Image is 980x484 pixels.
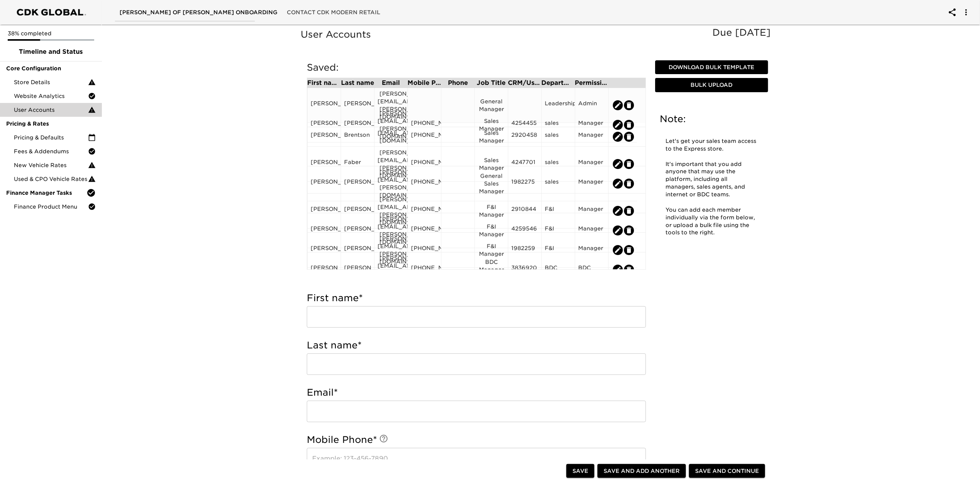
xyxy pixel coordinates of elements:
div: Sales Manager [478,129,505,144]
span: Finance Manager Tasks [6,189,87,197]
div: [PERSON_NAME] [344,205,371,217]
h5: Last name [307,339,646,351]
input: Example: 123-456-7890 [307,448,646,469]
div: [PERSON_NAME][EMAIL_ADDRESS][PERSON_NAME][DOMAIN_NAME] [378,149,404,179]
span: Timeline and Status [6,47,96,56]
h5: Mobile Phone [307,434,646,446]
button: edit [613,120,623,130]
span: Save [572,466,588,476]
div: [PERSON_NAME][EMAIL_ADDRESS][PERSON_NAME][DOMAIN_NAME] [378,90,404,121]
span: [PERSON_NAME] of [PERSON_NAME] Onboarding [120,8,278,17]
span: Bulk Upload [658,80,765,90]
button: edit [613,159,623,169]
button: account of current user [943,3,962,22]
div: Leadership [545,99,572,111]
button: edit [613,225,623,235]
div: [PERSON_NAME][EMAIL_ADDRESS][PERSON_NAME][DOMAIN_NAME] [378,168,404,199]
div: Manager [578,119,605,131]
div: Admin [578,99,605,111]
button: edit [624,120,634,130]
div: Department [541,80,575,86]
div: [PERSON_NAME] [311,119,338,131]
button: Bulk Upload [655,78,768,92]
div: [PHONE_NUMBER] [411,244,438,256]
span: Save and Continue [695,466,759,476]
div: Email [374,80,408,86]
h5: Note: [660,113,764,125]
h5: User Accounts [301,28,774,41]
div: [PERSON_NAME] [344,178,371,189]
div: [PERSON_NAME] [344,119,371,131]
div: [EMAIL_ADDRESS][DOMAIN_NAME] [378,129,404,144]
div: [PHONE_NUMBER] [411,119,438,131]
div: General Manager [478,98,505,113]
div: [PERSON_NAME] [311,264,338,275]
span: Fees & Addendums [14,148,88,155]
div: Phone [441,80,474,86]
span: Finance Product Menu [14,203,88,211]
div: First name [307,80,341,86]
div: [PERSON_NAME] [344,264,371,275]
span: Store Details [14,78,88,86]
button: edit [613,245,623,255]
button: edit [624,132,634,142]
div: F&I Manager [478,242,505,258]
div: Manager [578,158,605,170]
button: edit [613,132,623,142]
button: edit [613,179,623,189]
div: 4254455 [511,119,538,131]
div: Faber [344,158,371,170]
div: [PERSON_NAME] [344,244,371,256]
button: edit [613,100,623,110]
div: [PERSON_NAME] [311,131,338,143]
div: [PERSON_NAME][EMAIL_ADDRESS][PERSON_NAME][DOMAIN_NAME] [378,196,404,226]
div: sales [545,178,572,189]
div: Sales Manager [478,117,505,133]
button: Save [566,464,594,478]
div: BDC [545,264,572,275]
span: Website Analytics [14,92,88,100]
p: 38% completed [8,30,94,37]
div: Manager [578,131,605,143]
div: 2910844 [511,205,538,217]
div: [PERSON_NAME] [311,225,338,236]
div: F&I Manager [478,203,505,219]
p: It's important that you add anyone that may use the platform, including all managers, sales agent... [666,161,758,199]
span: Used & CPO Vehicle Rates [14,175,88,183]
div: Permission Set [575,80,608,86]
div: [PHONE_NUMBER] [411,205,438,217]
h5: Saved: [307,61,646,74]
div: 4247701 [511,158,538,170]
button: account of current user [957,3,975,22]
button: edit [613,265,623,275]
span: Core Configuration [6,65,96,72]
h5: Email [307,386,646,399]
div: [PERSON_NAME][EMAIL_ADDRESS][PERSON_NAME][DOMAIN_NAME] [378,235,404,265]
button: Save and Add Another [597,464,686,478]
span: Contact CDK Modern Retail [287,8,380,17]
h5: First name [307,292,646,304]
div: 4259546 [511,225,538,236]
div: General Sales Manager [478,172,505,195]
div: [PHONE_NUMBER] [411,178,438,189]
div: sales [545,158,572,170]
div: sales [545,119,572,131]
div: CRM/User ID [508,80,541,86]
div: [PERSON_NAME] [344,225,371,236]
p: Let's get your sales team access to the Express store. [666,138,758,153]
span: Pricing & Rates [6,120,96,128]
div: Manager [578,244,605,256]
button: Save and Continue [689,464,765,478]
div: [PHONE_NUMBER] [411,158,438,170]
button: edit [624,245,634,255]
div: Manager [578,225,605,236]
span: Due [DATE] [712,27,770,38]
div: F&I [545,225,572,236]
button: Download Bulk Template [655,60,768,75]
button: edit [624,265,634,275]
span: Pricing & Defaults [14,134,88,141]
span: User Accounts [14,106,88,114]
div: [PHONE_NUMBER] [411,131,438,143]
div: Manager [578,178,605,189]
div: [PHONE_NUMBER] [411,264,438,275]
